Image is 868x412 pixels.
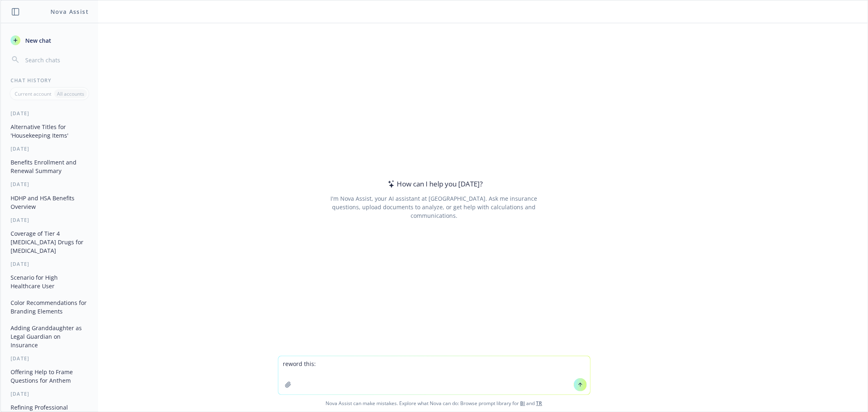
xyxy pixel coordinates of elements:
[1,355,98,362] div: [DATE]
[520,400,525,407] a: BI
[1,390,98,397] div: [DATE]
[7,33,92,48] button: New chat
[50,7,89,16] h1: Nova Assist
[1,145,98,152] div: [DATE]
[7,271,92,293] button: Scenario for High Healthcare User
[7,191,92,213] button: HDHP and HSA Benefits Overview
[385,179,483,189] div: How can I help you [DATE]?
[1,77,98,84] div: Chat History
[7,227,92,257] button: Coverage of Tier 4 [MEDICAL_DATA] Drugs for [MEDICAL_DATA]
[24,36,51,45] span: New chat
[24,54,88,66] input: Search chats
[319,194,549,220] div: I'm Nova Assist, your AI assistant at [GEOGRAPHIC_DATA]. Ask me insurance questions, upload docum...
[7,296,92,318] button: Color Recommendations for Branding Elements
[7,321,92,352] button: Adding Granddaughter as Legal Guardian on Insurance
[57,90,84,97] p: All accounts
[536,400,542,407] a: TR
[1,110,98,117] div: [DATE]
[278,356,590,394] textarea: reword this:
[4,395,864,412] span: Nova Assist can make mistakes. Explore what Nova can do: Browse prompt library for and
[7,156,92,178] button: Benefits Enrollment and Renewal Summary
[7,120,92,142] button: Alternative Titles for 'Housekeeping Items'
[1,217,98,224] div: [DATE]
[7,365,92,387] button: Offering Help to Frame Questions for Anthem
[15,90,51,97] p: Current account
[1,181,98,188] div: [DATE]
[1,261,98,267] div: [DATE]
